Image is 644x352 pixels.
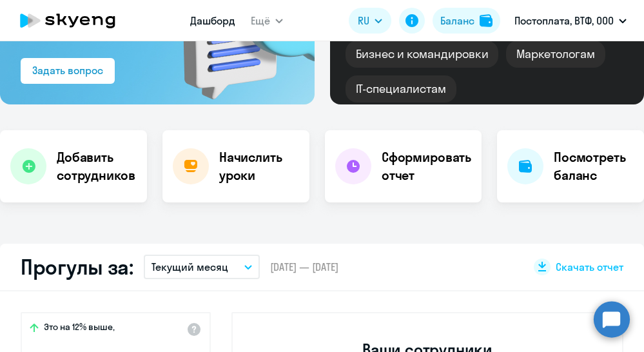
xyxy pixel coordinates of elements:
h4: Сформировать отчет [382,148,471,184]
span: Ещё [251,13,270,28]
div: Маркетологам [506,41,605,68]
button: Постоплата, ВТФ, ООО [508,5,633,36]
h4: Посмотреть баланс [554,148,634,184]
div: Бизнес и командировки [346,41,499,68]
div: Баланс [440,13,474,28]
span: Это на 12% выше, [44,321,115,337]
button: Ещё [251,8,283,34]
h4: Начислить уроки [219,148,299,184]
span: [DATE] — [DATE] [270,260,338,274]
div: IT-специалистам [346,75,456,103]
p: Постоплата, ВТФ, ООО [514,13,614,28]
p: Текущий месяц [151,259,228,275]
button: RU [349,8,391,34]
h2: Прогулы за: [21,254,133,280]
a: Дашборд [190,14,235,27]
button: Текущий месяц [144,255,260,279]
button: Балансbalance [433,8,500,34]
div: Задать вопрос [32,63,103,78]
button: Задать вопрос [21,58,115,84]
span: Скачать отчет [556,260,623,274]
h4: Добавить сотрудников [57,148,137,184]
img: balance [480,14,493,27]
span: RU [358,13,369,28]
